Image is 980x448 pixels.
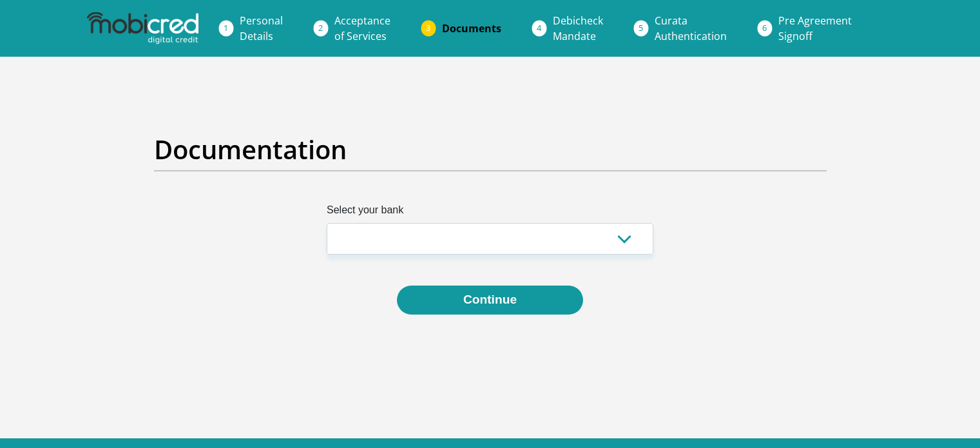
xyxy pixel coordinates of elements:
[240,14,283,43] span: Personal Details
[324,8,401,49] a: Acceptanceof Services
[778,14,852,43] span: Pre Agreement Signoff
[543,8,613,49] a: DebicheckMandate
[87,12,198,44] img: mobicred logo
[229,8,293,49] a: PersonalDetails
[644,8,737,49] a: CurataAuthentication
[655,14,727,43] span: Curata Authentication
[768,8,862,49] a: Pre AgreementSignoff
[397,286,583,315] button: Continue
[442,21,501,35] span: Documents
[154,134,827,165] h2: Documentation
[334,14,390,43] span: Acceptance of Services
[553,14,603,43] span: Debicheck Mandate
[327,202,653,223] label: Select your bank
[432,15,512,41] a: Documents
